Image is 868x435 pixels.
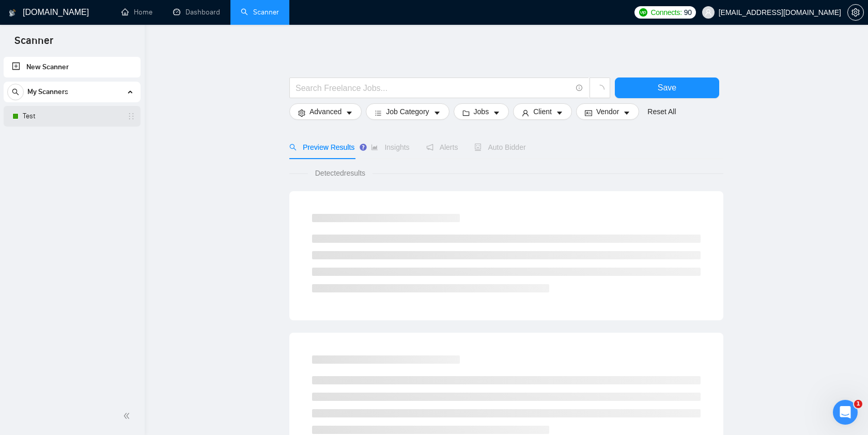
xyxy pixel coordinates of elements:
span: Insights [371,143,409,151]
span: robot [474,144,482,151]
span: info-circle [576,85,583,91]
img: upwork-logo.png [639,8,647,17]
span: Jobs [474,106,489,117]
span: double-left [123,411,133,421]
span: caret-down [493,109,500,117]
span: caret-down [623,109,630,117]
span: caret-down [346,109,353,117]
button: settingAdvancedcaret-down [289,103,362,120]
span: Vendor [596,106,619,117]
span: 90 [684,7,692,18]
span: Alerts [426,143,458,151]
a: Test [23,106,121,127]
div: Tooltip anchor [359,143,368,152]
span: Save [658,81,676,94]
img: logo [9,5,16,21]
button: folderJobscaret-down [454,103,509,120]
span: user [705,9,712,16]
span: holder [127,112,135,120]
input: Search Freelance Jobs... [296,82,571,95]
span: caret-down [556,109,563,117]
span: Scanner [6,33,61,55]
button: search [7,84,24,100]
li: My Scanners [4,82,141,127]
span: idcard [585,109,592,117]
span: setting [298,109,305,117]
a: dashboardDashboard [173,8,220,17]
span: search [8,88,23,96]
span: area-chart [371,144,378,151]
span: Detected results [308,167,373,179]
span: folder [462,109,470,117]
a: searchScanner [241,8,279,17]
span: Preview Results [289,143,354,151]
a: homeHome [121,8,152,17]
button: setting [847,4,864,21]
span: bars [375,109,382,117]
span: notification [426,144,433,151]
a: Reset All [647,106,676,117]
span: search [289,144,297,151]
button: userClientcaret-down [513,103,572,120]
span: 1 [854,400,862,408]
button: idcardVendorcaret-down [576,103,639,120]
span: My Scanners [27,82,68,102]
span: loading [595,85,605,94]
a: setting [847,8,864,17]
span: caret-down [433,109,441,117]
span: user [522,109,529,117]
span: Connects: [650,7,681,18]
span: Auto Bidder [474,143,525,151]
button: barsJob Categorycaret-down [366,103,449,120]
a: New Scanner [12,57,132,77]
span: Advanced [309,106,342,117]
button: Save [615,77,719,98]
span: Job Category [386,106,429,117]
iframe: Intercom live chat [833,400,858,425]
li: New Scanner [4,57,141,77]
span: Client [533,106,552,117]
